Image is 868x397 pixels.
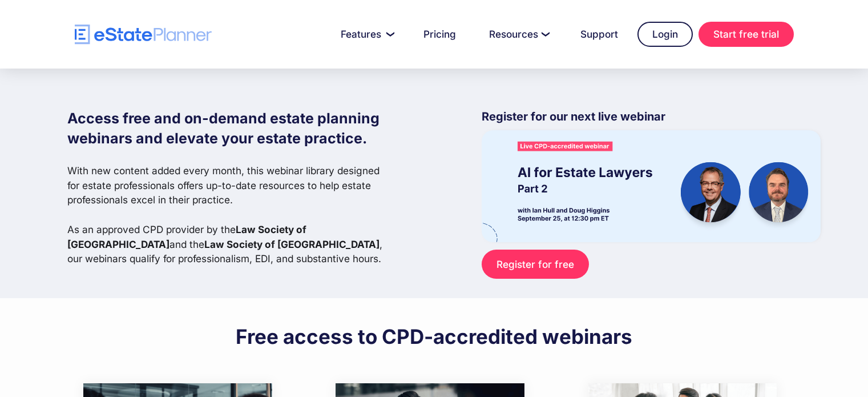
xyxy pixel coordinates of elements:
a: Login [637,22,693,47]
strong: Law Society of [GEOGRAPHIC_DATA] [67,223,306,250]
p: With new content added every month, this webinar library designed for estate professionals offers... [67,163,391,266]
p: Register for our next live webinar [482,109,821,130]
strong: Law Society of [GEOGRAPHIC_DATA] [204,238,380,250]
a: home [75,25,212,45]
h1: Access free and on-demand estate planning webinars and elevate your estate practice. [67,109,391,149]
a: Features [327,23,404,46]
a: Resources [475,23,561,46]
a: Pricing [410,23,470,46]
a: Support [567,23,632,46]
h2: Free access to CPD-accredited webinars [236,324,632,349]
img: eState Academy webinar [482,130,821,242]
a: Start free trial [699,22,794,47]
a: Register for free [482,250,588,279]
